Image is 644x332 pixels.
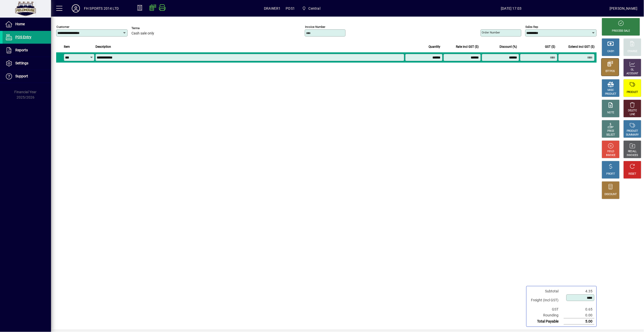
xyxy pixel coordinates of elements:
[607,111,614,115] div: NOTE
[15,74,28,78] span: Support
[608,88,614,92] div: MISC
[627,72,638,76] div: ACCOUNT
[305,25,325,29] mat-label: Invoice number
[612,29,630,33] div: PROCESS SALE
[84,4,119,13] div: FH SPORTS 2014 LTD
[413,4,610,13] span: [DATE] 17:03
[630,113,635,116] div: LINE
[131,27,162,30] span: Terms
[564,312,594,318] td: 0.00
[482,31,500,34] mat-label: Order number
[64,44,70,50] span: Item
[627,90,638,94] div: PRODUCT
[606,172,615,176] div: PROFIT
[606,69,615,73] div: EFTPOS
[564,288,594,294] td: 4.35
[526,25,538,29] mat-label: Sales rep
[3,44,51,57] a: Reports
[626,133,639,137] div: SUMMARY
[610,4,638,13] div: [PERSON_NAME]
[15,35,31,39] span: POS Entry
[529,306,564,312] td: GST
[131,31,154,35] span: Cash sale only
[529,288,564,294] td: Subtotal
[529,318,564,325] td: Total Payable
[606,133,615,137] div: SELECT
[606,153,615,157] div: INVOICE
[607,50,614,53] div: CASH
[529,312,564,318] td: Rounding
[607,150,614,153] div: HOLD
[3,57,51,70] a: Settings
[15,48,28,52] span: Reports
[631,68,634,72] div: GL
[15,61,28,65] span: Settings
[56,25,69,29] mat-label: Customer
[68,4,84,13] button: Profile
[545,44,555,50] span: GST ($)
[529,294,564,306] td: Freight (Incl GST)
[564,318,594,325] td: 5.00
[500,44,517,50] span: Discount (%)
[564,306,594,312] td: 0.65
[628,50,638,53] div: CHARGE
[627,129,638,133] div: PRODUCT
[456,44,479,50] span: Rate incl GST ($)
[607,129,614,133] div: PRICE
[429,44,441,50] span: Quantity
[309,4,320,13] span: Central
[95,44,111,50] span: Description
[300,4,322,13] span: Central
[286,4,295,13] span: POS1
[3,70,51,83] a: Support
[264,4,281,13] span: DRAWER1
[3,18,51,31] a: Home
[605,92,616,96] div: PRODUCT
[627,153,638,157] div: INVOICES
[569,44,595,50] span: Extend incl GST ($)
[629,172,636,176] div: RESET
[628,109,637,113] div: DELETE
[15,22,25,26] span: Home
[628,150,637,153] div: RECALL
[605,193,617,196] div: DISCOUNT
